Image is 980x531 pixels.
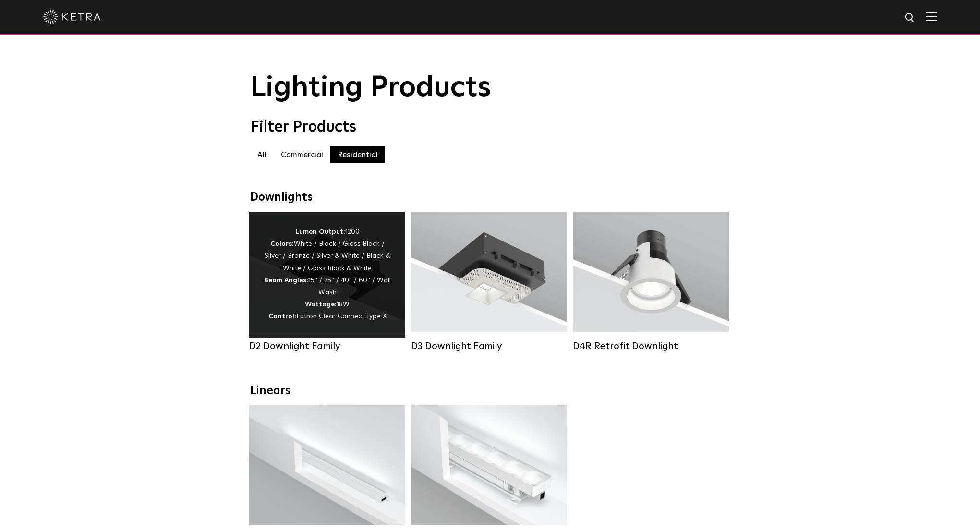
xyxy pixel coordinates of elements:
[250,191,730,205] div: Downlights
[926,12,937,21] img: Hamburger%20Nav.svg
[43,10,101,24] img: ketra-logo-2019-white
[274,146,330,163] label: Commercial
[573,212,729,352] a: D4R Retrofit Downlight Lumen Output:800Colors:White / BlackBeam Angles:15° / 25° / 40° / 60°Watta...
[411,340,567,352] div: D3 Downlight Family
[270,241,294,247] strong: Colors:
[295,229,345,235] strong: Lumen Output:
[250,146,274,163] label: All
[250,73,491,102] span: Lighting Products
[250,384,730,398] div: Linears
[250,118,730,136] div: Filter Products
[296,313,387,320] span: Lutron Clear Connect Type X
[249,212,405,352] a: D2 Downlight Family Lumen Output:1200Colors:White / Black / Gloss Black / Silver / Bronze / Silve...
[268,313,296,320] strong: Control:
[264,277,308,284] strong: Beam Angles:
[904,12,916,24] img: search icon
[573,340,729,352] div: D4R Retrofit Downlight
[330,146,385,163] label: Residential
[411,212,567,352] a: D3 Downlight Family Lumen Output:700 / 900 / 1100Colors:White / Black / Silver / Bronze / Paintab...
[264,226,391,323] div: 1200 White / Black / Gloss Black / Silver / Bronze / Silver & White / Black & White / Gloss Black...
[305,301,337,308] strong: Wattage:
[249,340,405,352] div: D2 Downlight Family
